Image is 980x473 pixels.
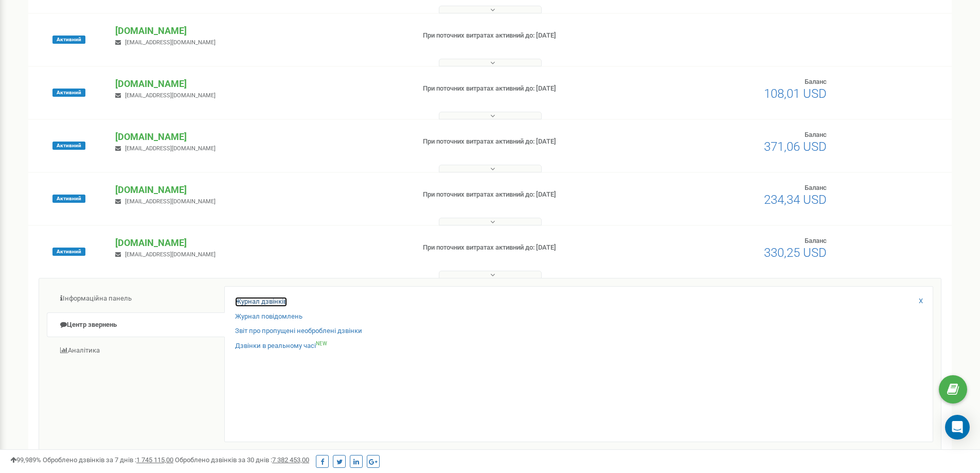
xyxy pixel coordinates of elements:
a: Інформаційна панель [47,286,225,311]
a: Центр звернень [47,312,225,338]
div: Open Intercom Messenger [945,415,970,440]
span: Активний [52,248,85,256]
span: 330,25 USD [764,246,827,260]
span: 108,01 USD [764,86,827,101]
span: Оброблено дзвінків за 30 днів : [175,456,309,464]
p: При поточних витратах активний до: [DATE] [423,243,637,253]
span: 234,34 USD [764,192,827,207]
span: Активний [52,142,85,150]
a: Дзвінки в реальному часіNEW [235,341,327,351]
span: Баланс [805,184,827,191]
span: Оброблено дзвінків за 7 днів : [43,456,173,464]
span: Активний [52,195,85,203]
u: 7 382 453,00 [272,456,309,464]
p: [DOMAIN_NAME] [115,77,406,91]
span: [EMAIL_ADDRESS][DOMAIN_NAME] [125,92,216,99]
span: [EMAIL_ADDRESS][DOMAIN_NAME] [125,145,216,152]
a: Звіт про пропущені необроблені дзвінки [235,326,362,336]
p: При поточних витратах активний до: [DATE] [423,31,637,41]
span: Активний [52,89,85,97]
span: Баланс [805,78,827,85]
p: При поточних витратах активний до: [DATE] [423,190,637,200]
a: Аналiтика [47,338,225,363]
span: Баланс [805,237,827,244]
a: X [919,296,923,306]
span: 371,06 USD [764,139,827,154]
p: [DOMAIN_NAME] [115,24,406,38]
span: [EMAIL_ADDRESS][DOMAIN_NAME] [125,251,216,258]
span: [EMAIL_ADDRESS][DOMAIN_NAME] [125,39,216,46]
p: [DOMAIN_NAME] [115,236,406,250]
p: При поточних витратах активний до: [DATE] [423,84,637,94]
span: Активний [52,36,85,44]
p: [DOMAIN_NAME] [115,130,406,144]
a: Журнал повідомлень [235,312,302,322]
u: 1 745 115,00 [136,456,173,464]
span: Баланс [805,131,827,138]
p: При поточних витратах активний до: [DATE] [423,137,637,147]
sup: NEW [316,341,327,346]
a: Журнал дзвінків [235,297,287,307]
p: [DOMAIN_NAME] [115,183,406,197]
span: 99,989% [10,456,41,464]
span: [EMAIL_ADDRESS][DOMAIN_NAME] [125,198,216,205]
